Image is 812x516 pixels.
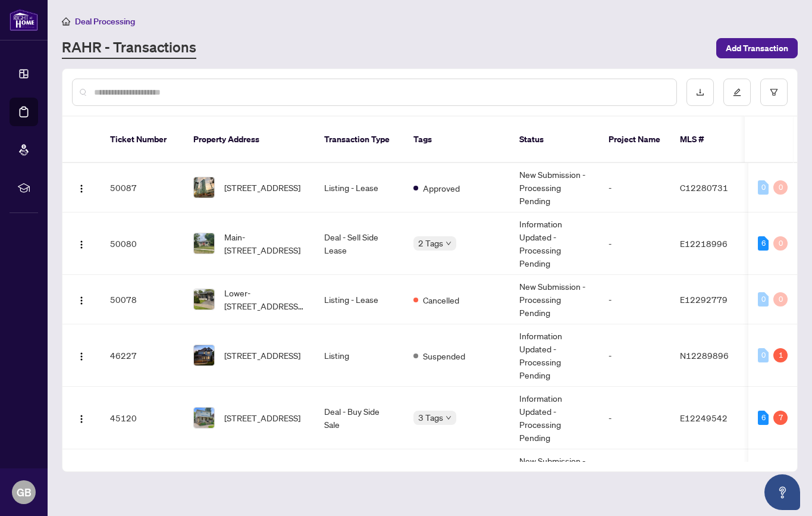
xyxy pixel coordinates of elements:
[773,411,788,425] div: 7
[315,212,404,275] td: Deal - Sell Side Lease
[423,182,460,195] span: Approved
[758,180,769,195] div: 0
[77,414,86,424] img: Logo
[423,349,465,362] span: Suspended
[716,38,798,58] button: Add Transaction
[101,117,184,163] th: Ticket Number
[599,387,670,449] td: -
[599,117,670,163] th: Project Name
[77,240,86,249] img: Logo
[184,117,315,163] th: Property Address
[72,346,91,365] button: Logo
[77,296,86,305] img: Logo
[72,234,91,253] button: Logo
[101,163,184,212] td: 50087
[510,387,599,449] td: Information Updated - Processing Pending
[599,163,670,212] td: -
[758,411,769,425] div: 6
[510,212,599,275] td: Information Updated - Processing Pending
[758,236,769,251] div: 6
[773,236,788,251] div: 0
[101,387,184,449] td: 45120
[599,275,670,324] td: -
[446,415,452,421] span: down
[194,408,214,428] img: thumbnail-img
[510,449,599,499] td: New Submission - Processing Pending
[17,484,32,501] span: GB
[770,88,778,96] span: filter
[194,177,214,198] img: thumbnail-img
[760,79,788,106] button: filter
[680,182,728,193] span: C12280731
[764,474,800,510] button: Open asap
[680,294,728,305] span: E12292779
[315,449,404,499] td: Listing - Lease
[670,117,742,163] th: MLS #
[758,348,769,362] div: 0
[686,79,714,106] button: download
[733,88,741,96] span: edit
[696,88,704,96] span: download
[224,286,305,312] span: Lower-[STREET_ADDRESS][PERSON_NAME]
[510,163,599,212] td: New Submission - Processing Pending
[680,412,728,423] span: E12249542
[224,411,300,424] span: [STREET_ADDRESS]
[510,275,599,324] td: New Submission - Processing Pending
[194,233,214,254] img: thumbnail-img
[446,240,452,246] span: down
[72,290,91,309] button: Logo
[315,324,404,387] td: Listing
[418,411,443,424] span: 3 Tags
[404,117,510,163] th: Tags
[599,324,670,387] td: -
[77,184,86,193] img: Logo
[224,181,300,194] span: [STREET_ADDRESS]
[101,275,184,324] td: 50078
[194,289,214,309] img: thumbnail-img
[315,117,404,163] th: Transaction Type
[101,449,184,499] td: 45118
[224,349,300,362] span: [STREET_ADDRESS]
[315,163,404,212] td: Listing - Lease
[224,230,305,257] span: Main-[STREET_ADDRESS]
[72,178,91,197] button: Logo
[77,352,86,361] img: Logo
[680,238,728,249] span: E12218996
[723,79,751,106] button: edit
[423,293,459,307] span: Cancelled
[315,275,404,324] td: Listing - Lease
[194,345,214,365] img: thumbnail-img
[758,292,769,307] div: 0
[10,9,38,31] img: logo
[510,324,599,387] td: Information Updated - Processing Pending
[101,212,184,275] td: 50080
[62,17,70,26] span: home
[599,212,670,275] td: -
[62,37,196,59] a: RAHR - Transactions
[101,324,184,387] td: 46227
[773,292,788,307] div: 0
[726,39,788,58] span: Add Transaction
[72,408,91,427] button: Logo
[224,461,305,487] span: Main-[STREET_ADDRESS]
[773,348,788,362] div: 1
[773,180,788,195] div: 0
[75,16,135,27] span: Deal Processing
[418,236,443,250] span: 2 Tags
[680,350,729,361] span: N12289896
[315,387,404,449] td: Deal - Buy Side Sale
[510,117,599,163] th: Status
[599,449,670,499] td: -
